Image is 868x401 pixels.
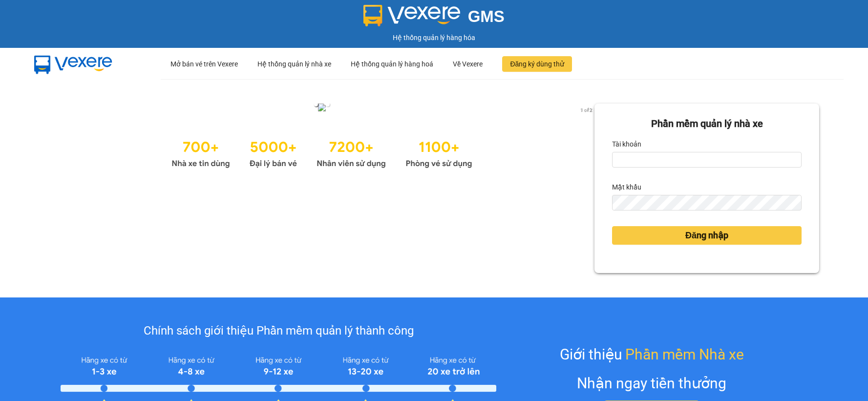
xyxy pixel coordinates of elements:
[685,229,728,242] span: Đăng nhập
[468,7,505,25] span: GMS
[612,136,641,152] label: Tài khoản
[2,32,866,43] div: Hệ thống quản lý hàng hóa
[612,152,802,168] input: Tài khoản
[24,48,122,80] img: mbUUG5Q.png
[612,226,802,245] button: Đăng nhập
[171,134,472,171] img: Statistics.png
[625,343,744,366] span: Phần mềm Nhà xe
[453,48,483,80] div: Về Vexere
[560,343,744,366] div: Giới thiệu
[510,59,564,69] span: Đăng ký dùng thử
[170,48,238,80] div: Mở bán vé trên Vexere
[257,48,331,80] div: Hệ thống quản lý nhà xe
[612,179,641,195] label: Mật khẩu
[61,322,496,340] div: Chính sách giới thiệu Phần mềm quản lý thành công
[612,116,802,131] div: Phần mềm quản lý nhà xe
[49,104,63,114] button: previous slide / item
[314,103,318,106] li: slide item 1
[502,56,572,72] button: Đăng ký dùng thử
[363,5,460,26] img: logo 2
[351,48,433,80] div: Hệ thống quản lý hàng hoá
[577,372,726,395] div: Nhận ngay tiền thưởng
[612,195,802,211] input: Mật khẩu
[326,103,330,106] li: slide item 2
[581,104,594,114] button: next slide / item
[577,104,594,116] p: 1 of 2
[363,15,505,22] a: GMS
